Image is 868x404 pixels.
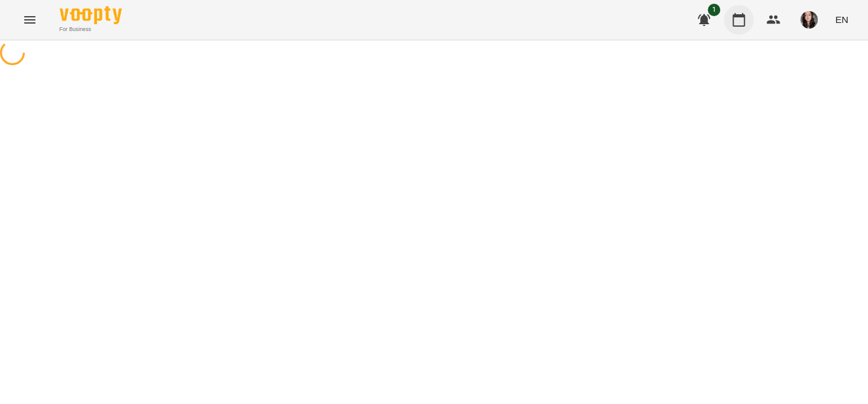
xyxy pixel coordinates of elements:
[708,4,720,16] span: 1
[835,13,848,26] span: EN
[60,25,122,34] span: For Business
[830,8,853,31] button: EN
[15,5,45,35] button: Menu
[800,11,818,29] img: 1a20daea8e9f27e67610e88fbdc8bd8e.jpg
[60,6,122,24] img: Voopty Logo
